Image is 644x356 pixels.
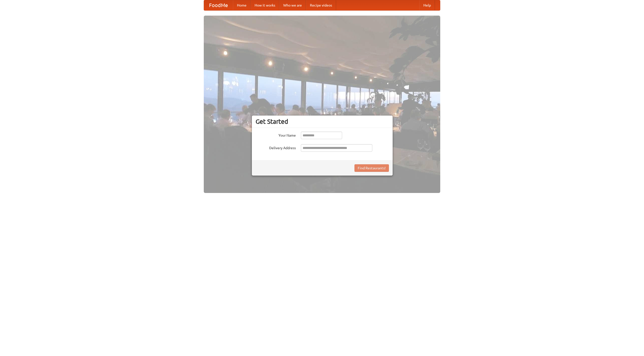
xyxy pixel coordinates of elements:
a: How it works [251,0,279,10]
a: Help [419,0,435,10]
h3: Get Started [256,118,389,125]
a: Recipe videos [306,0,336,10]
button: Find Restaurants! [354,164,389,172]
label: Delivery Address [256,144,296,150]
a: FoodMe [204,0,233,10]
a: Home [233,0,251,10]
label: Your Name [256,132,296,138]
a: Who we are [279,0,306,10]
